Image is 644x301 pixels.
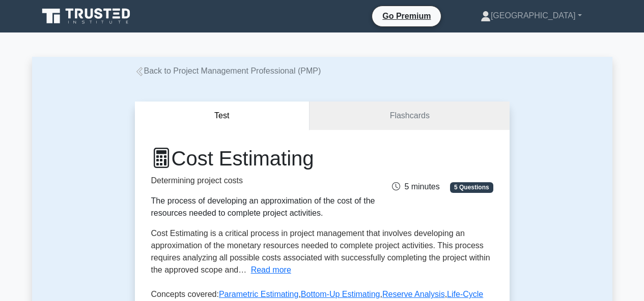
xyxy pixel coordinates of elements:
a: Back to Project Management Professional (PMP) [135,66,321,75]
span: Cost Estimating is a critical process in project management that involves developing an approxima... [151,229,490,274]
a: Parametric Estimating [219,290,299,298]
a: Go Premium [376,10,437,22]
a: Reserve Analysis [382,290,445,298]
button: Test [135,102,310,130]
span: 5 minutes [392,182,439,191]
h1: Cost Estimating [151,146,375,171]
a: [GEOGRAPHIC_DATA] [456,6,606,26]
button: Read more [251,264,291,276]
a: Flashcards [310,102,509,130]
p: Determining project costs [151,175,375,187]
span: 5 Questions [450,182,493,192]
div: The process of developing an approximation of the cost of the resources needed to complete projec... [151,195,375,219]
a: Bottom-Up Estimating [301,290,380,298]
